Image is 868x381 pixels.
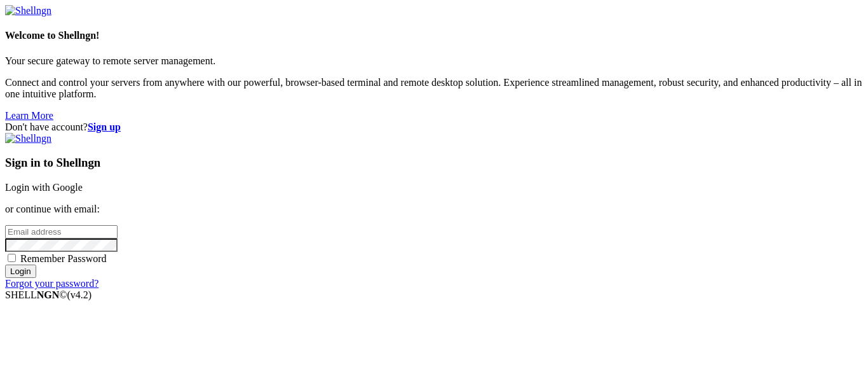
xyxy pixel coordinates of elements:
span: 4.2.0 [67,289,92,300]
span: SHELL © [5,289,92,300]
p: or continue with email: [5,204,863,215]
input: Login [5,265,36,278]
input: Email address [5,225,118,239]
a: Forgot your password? [5,278,98,289]
a: Login with Google [5,182,83,193]
span: Remember Password [20,253,107,264]
a: Sign up [88,121,121,132]
input: Remember Password [8,254,16,262]
h3: Sign in to Shellngn [5,156,863,170]
a: Learn More [5,110,53,121]
b: NGN [37,289,60,300]
p: Your secure gateway to remote server management. [5,55,863,67]
p: Connect and control your servers from anywhere with our powerful, browser-based terminal and remo... [5,77,863,100]
img: Shellngn [5,5,51,17]
h4: Welcome to Shellngn! [5,30,863,41]
img: Shellngn [5,133,51,144]
div: Don't have account? [5,121,863,133]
